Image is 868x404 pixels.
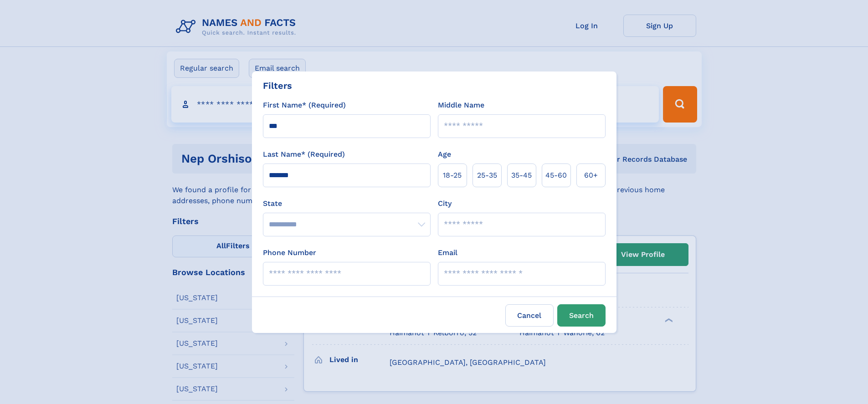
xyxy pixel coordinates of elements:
[263,247,316,258] label: Phone Number
[477,170,497,181] span: 25‑35
[443,170,462,181] span: 18‑25
[438,247,457,258] label: Email
[545,170,567,181] span: 45‑60
[557,304,606,327] button: Search
[263,149,345,160] label: Last Name* (Required)
[438,100,484,111] label: Middle Name
[263,100,346,111] label: First Name* (Required)
[511,170,532,181] span: 35‑45
[263,79,292,92] div: Filters
[438,149,451,160] label: Age
[505,304,554,327] label: Cancel
[584,170,598,181] span: 60+
[438,198,452,209] label: City
[263,198,431,209] label: State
